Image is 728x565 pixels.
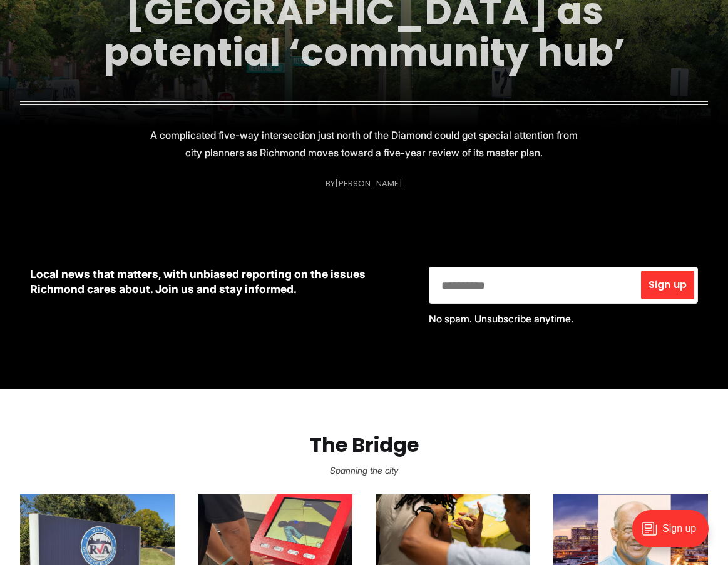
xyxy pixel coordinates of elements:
button: Sign up [641,271,694,299]
h2: The Bridge [20,434,708,457]
div: By [326,179,402,188]
iframe: portal-trigger [622,504,728,565]
p: Spanning the city [20,462,708,479]
span: Sign up [649,280,687,290]
p: A complicated five-way intersection just north of the Diamond could get special attention from ci... [141,126,587,161]
span: No spam. Unsubscribe anytime. [429,312,573,325]
p: Local news that matters, with unbiased reporting on the issues Richmond cares about. Join us and ... [30,267,409,297]
a: [PERSON_NAME] [335,177,402,189]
